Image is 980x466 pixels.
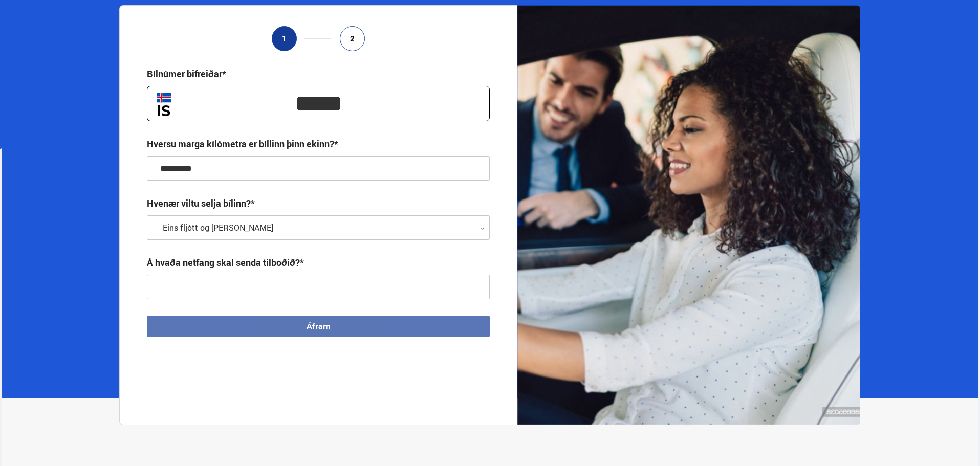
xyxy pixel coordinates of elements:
button: Open LiveChat chat widget [8,4,39,35]
button: Áfram [147,316,490,337]
div: Bílnúmer bifreiðar* [147,68,226,80]
span: 1 [282,34,287,43]
div: Hversu marga kílómetra er bíllinn þinn ekinn?* [147,138,338,150]
div: Á hvaða netfang skal senda tilboðið?* [147,256,304,269]
span: 2 [350,34,355,43]
label: Hvenær viltu selja bílinn?* [147,197,255,209]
